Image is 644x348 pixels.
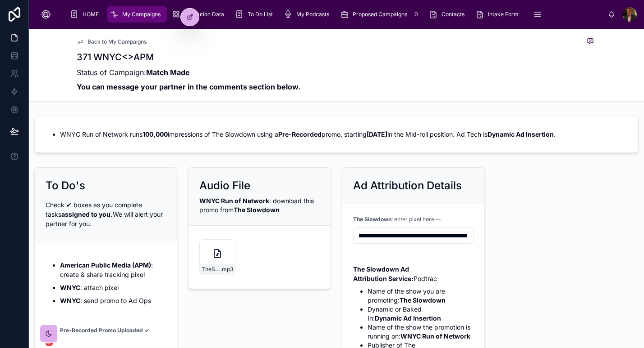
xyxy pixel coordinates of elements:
li: Name of the show the promotion is running on: [368,323,474,341]
a: Proposed Campaigns0 [337,6,424,22]
h2: Audio File [199,178,250,193]
span: Intake Form [488,11,519,18]
span: Proposed Campaigns [353,11,407,18]
strong: You can message your partner in the comments section below. [77,82,300,91]
strong: The Slowdown [234,206,280,214]
strong: WNYC [60,297,80,304]
a: Attribution Data [169,6,230,22]
strong: The Slowdown [353,216,391,223]
span: To Do List [248,11,273,18]
p: Podtrac [353,264,474,283]
strong: WNYC [60,284,80,291]
strong: WNYC Run of Network [199,197,269,205]
p: Check ✔︎ boxes as you complete tasks We will alert your partner for you. [46,200,166,228]
p: : create & share tracking pixel [60,260,166,279]
img: App logo [36,7,55,22]
strong: The Slowdown [400,296,446,304]
span: .mp3 [221,266,233,273]
a: My Podcasts [281,6,336,22]
strong: 100,000 [143,130,168,138]
div: scrollable content [63,4,608,24]
strong: [DATE] [367,130,387,138]
span: Attribution Data [184,11,224,18]
h2: Ad Attribution Details [353,178,462,193]
h2: To Do's [46,178,85,193]
strong: assigned to you. [61,210,113,218]
strong: American Public Media (APM) [60,261,151,269]
li: Dynamic or Baked In: [368,305,474,323]
p: : attach pixel [60,283,166,292]
span: My Campaigns [122,11,161,18]
span: My Podcasts [296,11,329,18]
a: Intake Form [473,6,525,22]
li: Name of the show you are promoting: [368,287,474,305]
li: WNYC Run of Network runs impressions of The Slowdown using a promo, starting in the Mid-roll posi... [60,130,627,139]
a: HOME [67,6,105,22]
h1: 371 WNYC<>APM [77,51,300,63]
span: TheSlowdown_30spromo_APM_[DATE] [202,266,221,273]
div: 0 [411,9,422,20]
p: Status of Campaign: [77,67,300,78]
span: Contacts [442,11,465,18]
strong: Pre-Recorded [278,130,322,138]
strong: Dynamic Ad Insertion [375,314,441,322]
a: Back to My Campaigns [77,38,147,45]
span: : enter pixel here -- [353,216,441,223]
span: HOME [83,11,99,18]
strong: Dynamic Ad Insertion [488,130,554,138]
strong: Pre-Recorded Promo Uploaded ✓ [60,327,149,334]
span: : download this promo from [199,197,314,214]
a: To Do List [232,6,279,22]
span: Back to My Campaigns [87,38,147,45]
strong: Match Made [146,68,190,77]
strong: WNYC Run of Network [400,332,470,340]
p: : send promo to Ad Ops [60,296,166,305]
a: My Campaigns [107,6,167,22]
strong: The Slowdown Ad Attribution Service: [353,265,414,282]
a: Contacts [426,6,471,22]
